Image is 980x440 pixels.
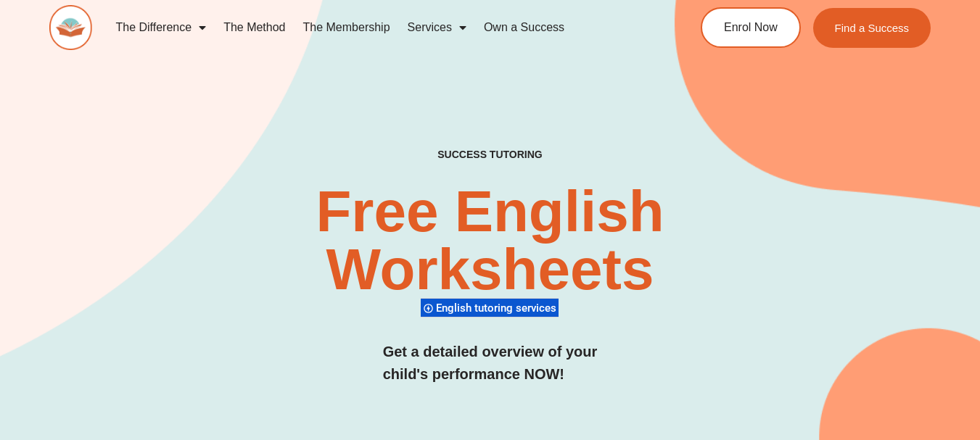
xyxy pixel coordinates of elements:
[215,11,294,44] a: The Method
[399,11,475,44] a: Services
[360,149,621,161] h4: SUCCESS TUTORING​
[107,11,215,44] a: The Difference
[383,341,598,386] h3: Get a detailed overview of your child's performance NOW!
[835,22,910,33] span: Find a Success
[701,7,801,48] a: Enrol Now
[107,11,650,44] nav: Menu
[813,8,931,48] a: Find a Success
[295,11,399,44] a: The Membership
[421,298,559,317] div: English tutoring services
[436,302,561,315] span: English tutoring services
[199,183,781,299] h2: Free English Worksheets​
[475,11,573,44] a: Own a Success
[724,22,778,33] span: Enrol Now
